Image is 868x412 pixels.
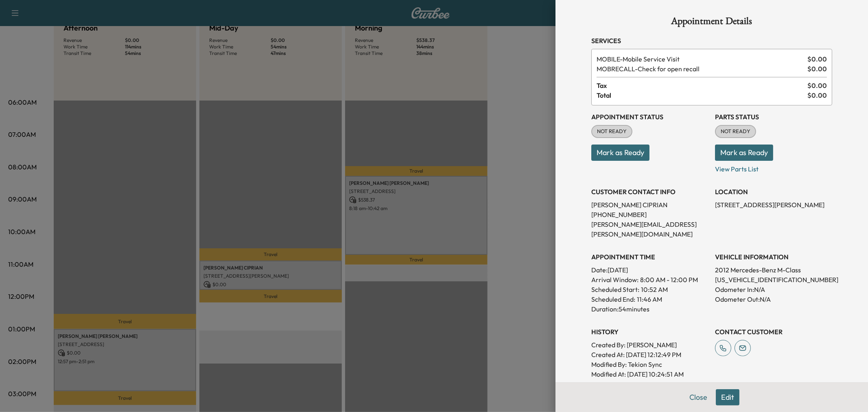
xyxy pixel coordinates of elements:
p: Scheduled End: [591,294,635,304]
button: Close [684,389,713,405]
button: Edit [716,389,739,405]
p: [PERSON_NAME] CIPRIAN [591,200,708,210]
span: Tax [597,81,807,90]
span: $ 0.00 [807,90,827,100]
h3: Appointment Status [591,112,708,122]
p: [PERSON_NAME][EMAIL_ADDRESS][PERSON_NAME][DOMAIN_NAME] [591,219,708,239]
h3: CUSTOMER CONTACT INFO [591,187,708,197]
h3: History [591,327,708,337]
p: [PHONE_NUMBER] [591,210,708,219]
p: Odometer Out: N/A [715,294,832,304]
p: Created At : [DATE] 12:12:49 PM [591,350,708,359]
p: View Parts List [715,161,832,174]
span: NOT READY [592,127,632,136]
span: Mobile Service Visit [597,54,804,64]
p: [STREET_ADDRESS][PERSON_NAME] [715,200,832,210]
h3: Parts Status [715,112,832,122]
h3: VEHICLE INFORMATION [715,252,832,262]
h3: APPOINTMENT TIME [591,252,708,262]
p: 11:46 AM [637,294,662,304]
span: 8:00 AM - 12:00 PM [640,275,698,285]
h3: CONTACT CUSTOMER [715,327,832,337]
p: 2012 Mercedes-Benz M-Class [715,265,832,275]
span: Check for open recall [597,64,804,74]
button: Mark as Ready [715,145,773,161]
p: Scheduled Start: [591,285,639,294]
p: Arrival Window: [591,275,708,285]
p: [US_VEHICLE_IDENTIFICATION_NUMBER] [715,275,832,285]
p: 10:52 AM [641,285,668,294]
p: Date: [DATE] [591,265,708,275]
p: Modified At : [DATE] 10:24:51 AM [591,369,708,379]
p: Created By : [PERSON_NAME] [591,340,708,350]
span: Total [597,90,807,100]
span: NOT READY [716,127,755,136]
h3: Services [591,36,832,46]
p: Duration: 54 minutes [591,304,708,314]
h1: Appointment Details [591,16,832,29]
span: $ 0.00 [807,64,827,74]
h3: LOCATION [715,187,832,197]
span: $ 0.00 [807,54,827,64]
span: $ 0.00 [807,81,827,90]
p: Odometer In: N/A [715,285,832,294]
p: Modified By : Tekion Sync [591,359,708,369]
button: Mark as Ready [591,145,649,161]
